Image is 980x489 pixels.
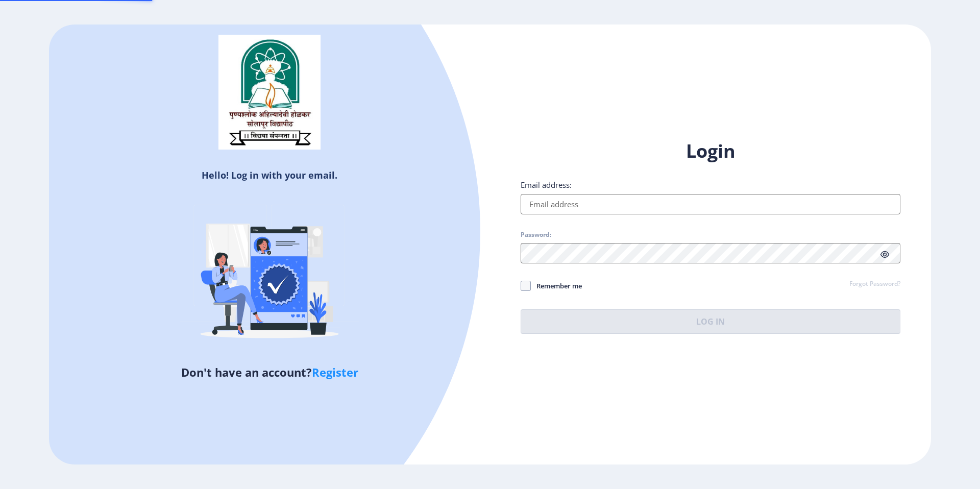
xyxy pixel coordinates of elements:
a: Register [312,364,358,380]
img: sulogo.png [218,35,321,150]
img: Verified-rafiki.svg [180,185,359,364]
label: Password: [521,231,551,239]
label: Email address: [521,180,572,190]
button: Log In [521,309,900,334]
h1: Login [521,139,900,163]
input: Email address [521,194,900,214]
span: Remember me [531,280,582,292]
h5: Don't have an account? [57,364,482,380]
a: Forgot Password? [849,280,900,289]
